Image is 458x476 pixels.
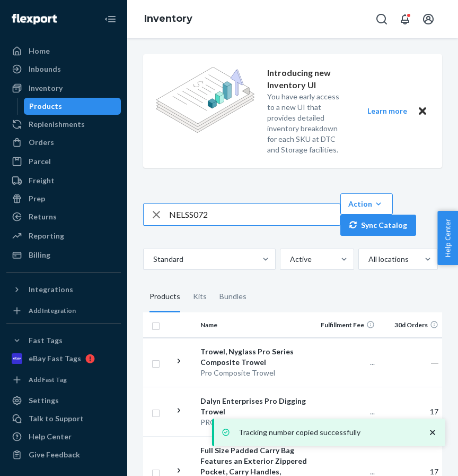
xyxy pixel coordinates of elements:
a: Inventory [6,80,121,97]
input: Active [289,254,290,265]
div: PROTROWEL [200,417,311,428]
a: Add Fast Tag [6,371,121,388]
td: 17 [379,387,443,437]
button: Give Feedback [6,446,121,463]
a: Freight [6,172,121,189]
td: ― [379,338,443,387]
div: Add Fast Tag [29,375,67,384]
a: Returns [6,208,121,225]
a: Products [24,98,121,115]
a: Inbounds [6,61,121,78]
div: Kits [193,283,207,312]
a: Add Integration [6,302,121,319]
div: Action [348,199,385,209]
div: Pro Composite Trowel [200,368,311,378]
a: Billing [6,246,121,263]
th: Fulfillment Fee [315,312,379,338]
div: Trowel, Nyglass Pro Series Composite Trowel [200,346,311,368]
a: eBay Fast Tags [6,350,121,367]
a: Help Center [6,428,121,445]
button: Open Search Box [371,8,392,30]
div: Billing [29,250,50,260]
div: Dalyn Enterprises Pro Digging Trowel [200,396,311,417]
button: Fast Tags [6,332,121,349]
img: new-reports-banner-icon.82668bd98b6a51aee86340f2a7b77ae3.png [156,67,254,133]
a: Replenishments [6,116,121,133]
button: Help Center [437,211,458,265]
input: All locations [367,254,368,265]
a: Home [6,42,121,59]
svg: close toast [427,427,438,438]
div: Integrations [29,284,73,295]
div: Reporting [29,231,64,241]
div: Products [29,101,62,112]
div: Parcel [29,156,51,167]
th: Name [196,312,315,338]
div: Give Feedback [29,449,80,460]
a: Talk to Support [6,410,121,427]
div: Prep [29,193,45,204]
p: Tracking number copied successfully [239,427,417,438]
div: Products [149,283,180,312]
div: Home [29,46,50,56]
p: Introducing new Inventory UI [267,67,348,91]
button: Sync Catalog [340,215,416,236]
th: 30d Orders [379,312,443,338]
p: ... [320,357,375,368]
div: Replenishments [29,119,85,130]
div: Settings [29,395,59,406]
button: Integrations [6,281,121,298]
a: Prep [6,190,121,207]
div: Inventory [29,83,63,93]
a: Parcel [6,153,121,170]
button: Close [416,104,429,117]
div: Orders [29,137,54,148]
div: Talk to Support [29,413,84,424]
a: Orders [6,134,121,151]
div: Inbounds [29,64,61,74]
p: ... [320,406,375,417]
button: Close Navigation [100,8,121,30]
div: Bundles [219,283,246,312]
button: Open account menu [418,8,439,30]
div: Freight [29,175,55,186]
a: Reporting [6,227,121,244]
div: eBay Fast Tags [29,353,81,364]
div: Add Integration [29,306,76,315]
button: Action [340,193,393,215]
a: Settings [6,392,121,409]
a: Inventory [144,13,192,24]
input: Standard [152,254,153,265]
ol: breadcrumbs [136,4,201,35]
div: Returns [29,211,57,222]
input: Search inventory by name or sku [169,204,340,225]
div: Help Center [29,431,72,442]
button: Learn more [360,104,413,117]
img: Flexport logo [12,14,57,24]
button: Open notifications [394,8,416,30]
div: Fast Tags [29,335,63,346]
p: You have early access to a new UI that provides detailed inventory breakdown for each SKU at DTC ... [267,91,348,155]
